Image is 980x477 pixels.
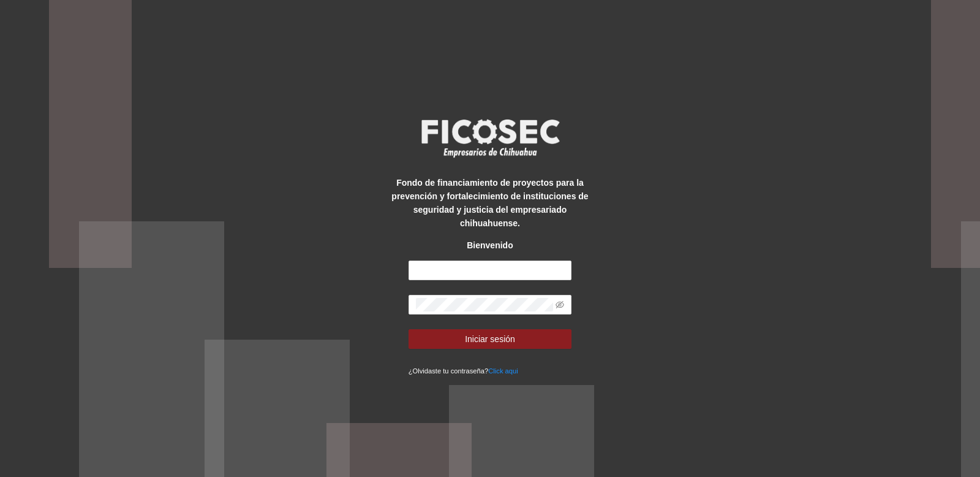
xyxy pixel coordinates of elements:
img: logo [413,115,567,161]
strong: Bienvenido [467,240,513,250]
strong: Fondo de financiamiento de proyectos para la prevención y fortalecimiento de instituciones de seg... [391,178,588,228]
small: ¿Olvidaste tu contraseña? [409,367,518,375]
span: Iniciar sesión [465,332,515,346]
a: Click aqui [488,367,518,375]
span: eye-invisible [556,300,564,309]
button: Iniciar sesión [409,329,572,349]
